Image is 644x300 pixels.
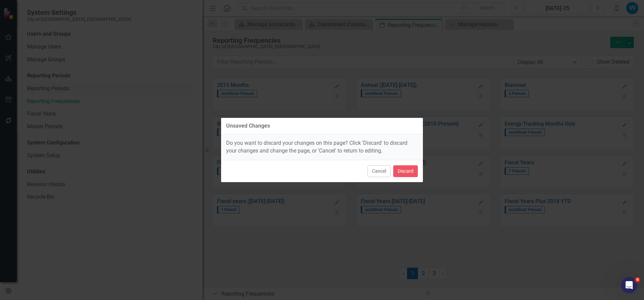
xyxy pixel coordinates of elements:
div: Do you want to discard your changes on this page? Click 'Discard' to discard your changes and cha... [221,134,423,160]
button: Discard [393,165,418,177]
button: Cancel [368,165,391,177]
span: 6 [635,277,640,282]
div: Unsaved Changes [226,123,270,129]
iframe: Intercom live chat [621,277,637,293]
